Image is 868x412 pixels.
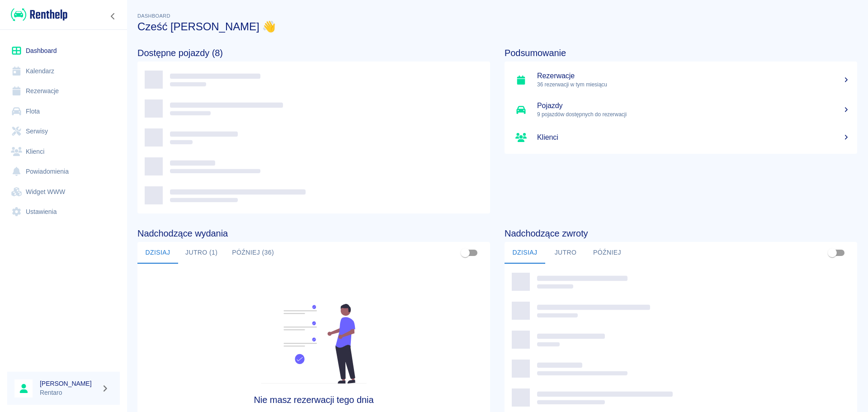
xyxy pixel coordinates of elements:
[7,161,120,182] a: Powiadomienia
[255,304,372,384] img: Fleet
[7,202,120,222] a: Ustawienia
[505,95,857,125] a: Pojazdy9 pojazdów dostępnych do rezerwacji
[505,47,857,58] h4: Podsumowanie
[137,13,170,19] span: Dashboard
[137,242,178,264] button: Dzisiaj
[7,142,120,162] a: Klienci
[7,7,67,22] a: Renthelp logo
[537,71,850,81] h5: Rezerwacje
[537,110,850,118] p: 9 pojazdów dostępnych do rezerwacji
[137,228,490,239] h4: Nadchodzące wydania
[505,228,857,239] h4: Nadchodzące zwroty
[7,81,120,101] a: Rezerwacje
[545,242,586,264] button: Jutro
[137,47,490,58] h4: Dostępne pojazdy (8)
[7,182,120,202] a: Widget WWW
[586,242,628,264] button: Później
[505,125,857,150] a: Klienci
[40,388,98,398] p: Rentaro
[537,81,850,89] p: 36 rezerwacji w tym miesiącu
[7,121,120,142] a: Serwisy
[457,244,474,261] span: Pokaż przypisane tylko do mnie
[7,41,120,61] a: Dashboard
[537,133,850,142] h5: Klienci
[137,20,857,33] h3: Cześć [PERSON_NAME] 👋
[11,7,67,22] img: Renthelp logo
[505,242,545,264] button: Dzisiaj
[106,10,120,22] button: Zwiń nawigację
[7,61,120,81] a: Kalendarz
[7,101,120,122] a: Flota
[225,242,281,264] button: Później (36)
[40,379,98,388] h6: [PERSON_NAME]
[505,65,857,95] a: Rezerwacje36 rezerwacji w tym miesiącu
[178,242,225,264] button: Jutro (1)
[537,101,850,110] h5: Pojazdy
[824,244,841,261] span: Pokaż przypisane tylko do mnie
[182,394,446,405] h4: Nie masz rezerwacji tego dnia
